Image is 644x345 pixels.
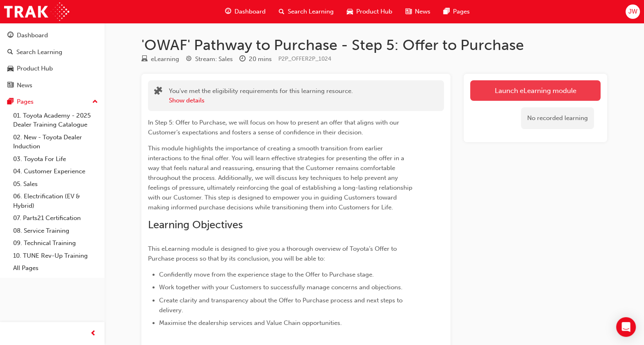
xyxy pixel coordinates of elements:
[159,271,374,278] span: Confidently move from the experience stage to the Offer to Purchase stage.
[249,54,272,64] div: 20 mins
[278,55,331,62] span: Learning resource code
[10,250,101,262] a: 10. TUNE Rev-Up Training
[148,218,243,231] span: Learning Objectives
[195,54,233,64] div: Stream: Sales
[616,317,636,337] div: Open Intercom Messenger
[92,97,98,107] span: up-icon
[10,262,101,275] a: All Pages
[3,94,101,109] button: Pages
[234,7,266,16] span: Dashboard
[169,96,205,105] button: Show details
[10,212,101,225] a: 07. Parts21 Certification
[4,2,69,21] img: Trak
[225,7,231,17] span: guage-icon
[239,54,272,64] div: Duration
[218,3,272,20] a: guage-iconDashboard
[7,65,14,73] span: car-icon
[10,225,101,237] a: 08. Service Training
[444,7,450,17] span: pages-icon
[340,3,399,20] a: car-iconProduct Hub
[10,153,101,166] a: 03. Toyota For Life
[626,5,640,19] button: JW
[7,82,14,89] span: news-icon
[3,45,101,60] a: Search Learning
[17,97,34,107] div: Pages
[521,107,594,129] div: No recorded learning
[17,64,53,73] div: Product Hub
[159,319,342,327] span: Maximise the dealership services and Value Chain opportunities.
[141,56,148,63] span: learningResourceType_ELEARNING-icon
[347,7,353,17] span: car-icon
[169,86,353,105] div: You've met the eligibility requirements for this learning resource.
[10,190,101,212] a: 06. Electrification (EV & Hybrid)
[453,7,470,16] span: Pages
[279,7,284,17] span: search-icon
[16,48,62,57] div: Search Learning
[437,3,476,20] a: pages-iconPages
[148,119,401,136] span: In Step 5: Offer to Purchase, we will focus on how to present an offer that aligns with our Custo...
[10,165,101,178] a: 04. Customer Experience
[415,7,430,16] span: News
[186,56,192,63] span: target-icon
[7,32,14,39] span: guage-icon
[17,31,48,40] div: Dashboard
[151,54,179,64] div: eLearning
[10,131,101,153] a: 02. New - Toyota Dealer Induction
[405,7,412,17] span: news-icon
[3,26,101,94] button: DashboardSearch LearningProduct HubNews
[148,245,398,262] span: This eLearning module is designed to give you a thorough overview of Toyota’s Offer to Purchase p...
[141,54,179,64] div: Type
[288,7,334,16] span: Search Learning
[90,329,96,339] span: prev-icon
[148,145,414,211] span: This module highlights the importance of creating a smooth transition from earlier interactions t...
[141,36,607,54] h1: 'OWAF' Pathway to Purchase - Step 5: Offer to Purchase
[356,7,392,16] span: Product Hub
[186,54,233,64] div: Stream
[7,98,14,106] span: pages-icon
[159,284,403,291] span: Work together with your Customers to successfully manage concerns and objections.
[3,28,101,43] a: Dashboard
[17,81,32,90] div: News
[3,61,101,76] a: Product Hub
[7,49,13,56] span: search-icon
[10,178,101,191] a: 05. Sales
[399,3,437,20] a: news-iconNews
[628,7,637,16] span: JW
[10,237,101,250] a: 09. Technical Training
[10,109,101,131] a: 01. Toyota Academy - 2025 Dealer Training Catalogue
[154,87,162,97] span: puzzle-icon
[239,56,246,63] span: clock-icon
[3,78,101,93] a: News
[159,297,404,314] span: Create clarity and transparency about the Offer to Purchase process and next steps to delivery.
[272,3,340,20] a: search-iconSearch Learning
[470,80,601,101] a: Launch eLearning module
